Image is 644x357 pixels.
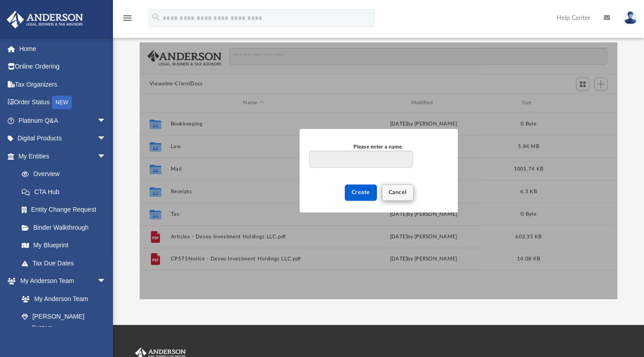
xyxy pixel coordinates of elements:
span: Cancel [389,190,407,195]
a: Digital Productsarrow_drop_down [6,130,120,148]
a: [PERSON_NAME] System [13,308,115,337]
a: CTA Hub [13,183,120,201]
input: Please enter a name. [309,151,413,168]
span: arrow_drop_down [97,111,115,130]
a: Order StatusNEW [6,93,120,112]
a: Overview [13,165,120,183]
i: search [151,12,161,22]
span: arrow_drop_down [97,130,115,148]
i: menu [122,13,133,23]
img: User Pic [624,11,637,24]
span: Create [352,190,370,195]
a: Tax Due Dates [13,254,120,272]
a: Home [6,40,120,58]
a: Online Ordering [6,58,120,76]
a: Binder Walkthrough [13,218,120,236]
a: My Anderson Teamarrow_drop_down [6,272,115,290]
span: arrow_drop_down [97,272,115,291]
a: menu [122,17,133,23]
a: Platinum Q&Aarrow_drop_down [6,111,120,130]
a: Tax Organizers [6,75,120,93]
a: My Anderson Team [13,290,111,308]
img: Anderson Advisors Platinum Portal [4,11,86,28]
div: New Folder [300,129,458,212]
span: arrow_drop_down [97,147,115,166]
div: NEW [52,96,72,109]
a: My Blueprint [13,236,115,255]
a: Entity Change Request [13,201,120,219]
button: Cancel [382,185,414,200]
div: Please enter a name. [309,143,447,151]
a: My Entitiesarrow_drop_down [6,147,120,165]
button: Create [345,185,377,200]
